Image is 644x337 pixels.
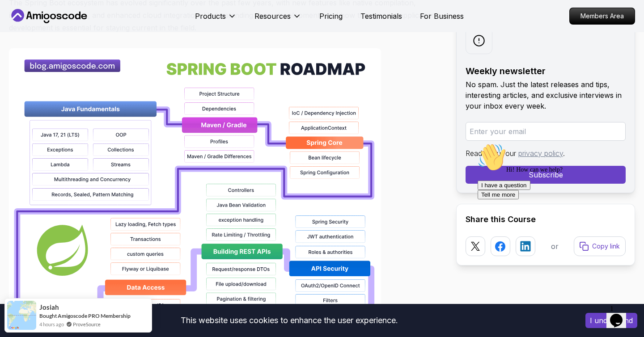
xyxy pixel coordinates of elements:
[7,301,36,330] img: provesource social proof notification image
[585,313,637,328] button: Accept cookies
[58,312,131,319] a: Amigoscode PRO Membership
[466,213,626,226] h2: Share this Course
[254,11,301,29] button: Resources
[39,303,59,311] span: josiah
[570,8,635,24] p: Members Area
[39,320,64,328] span: 4 hours ago
[4,4,165,60] div: 👋Hi! How can we help?I have a questionTell me more
[569,8,635,25] a: Members Area
[319,11,343,21] a: Pricing
[7,311,572,330] div: This website uses cookies to enhance the user experience.
[254,11,291,21] p: Resources
[420,11,464,21] a: For Business
[4,51,45,60] button: Tell me more
[466,148,626,159] p: Read about our .
[4,41,56,51] button: I have a question
[39,312,57,319] span: Bought
[466,122,626,141] input: Enter your email
[195,11,226,21] p: Products
[73,320,101,328] a: ProveSource
[4,4,32,32] img: :wave:
[195,11,237,29] button: Products
[466,65,626,77] h2: Weekly newsletter
[466,166,626,184] button: Subscribe
[606,301,635,328] iframe: chat widget
[360,11,402,21] a: Testimonials
[466,79,626,111] p: No spam. Just the latest releases and tips, interesting articles, and exclusive interviews in you...
[474,139,635,297] iframe: chat widget
[4,27,89,34] span: Hi! How can we help?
